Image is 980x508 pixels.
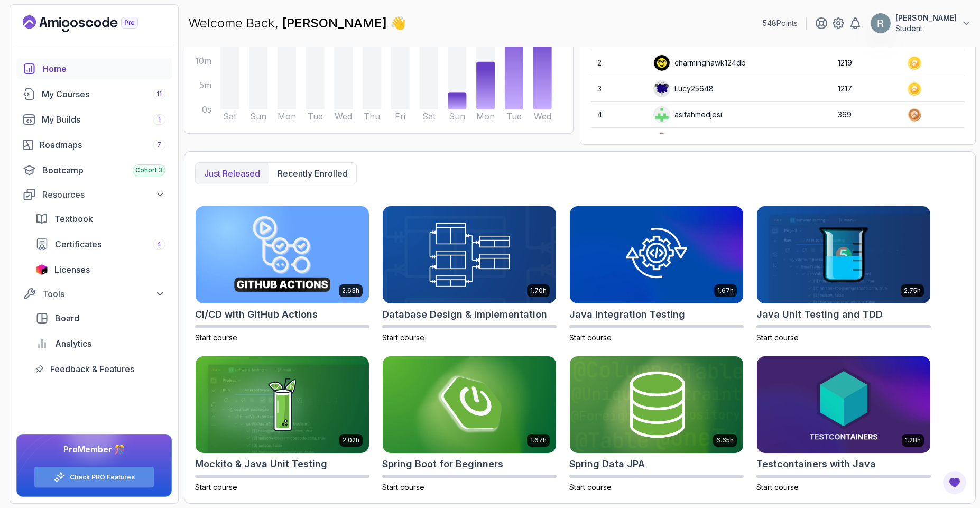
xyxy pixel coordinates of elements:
span: Board [55,312,79,325]
button: Just released [196,163,269,184]
img: Spring Data JPA card [570,356,743,454]
img: Spring Boot for Beginners card [383,356,556,454]
a: Java Unit Testing and TDD card2.75hJava Unit Testing and TDDStart course [756,206,931,343]
tspan: 5m [199,80,211,90]
a: Landing page [23,15,162,32]
span: Analytics [55,337,91,350]
tspan: Sun [250,111,266,122]
img: Java Unit Testing and TDD card [757,206,930,303]
span: 👋 [390,15,406,32]
img: Mockito & Java Unit Testing card [196,356,369,454]
div: Resources [42,188,165,201]
tspan: Fri [395,111,405,122]
span: Start course [569,483,612,492]
button: Check PRO Features [34,466,154,488]
span: Licenses [54,263,90,276]
h2: Spring Boot for Beginners [382,457,503,472]
img: Java Integration Testing card [570,206,743,303]
a: Spring Data JPA card6.65hSpring Data JPAStart course [569,356,744,493]
p: 1.67h [530,436,547,445]
a: textbook [29,208,172,229]
h2: Spring Data JPA [569,457,645,472]
td: 1217 [831,76,901,102]
div: Tools [42,288,165,300]
div: Sabrina0704 [653,132,720,149]
tspan: Sat [223,111,237,122]
td: 362 [831,128,901,154]
h2: Mockito & Java Unit Testing [195,457,327,472]
tspan: Tue [506,111,522,122]
img: user profile image [871,13,891,33]
tspan: Mon [476,111,495,122]
div: Home [42,62,165,75]
p: 1.28h [905,436,921,445]
p: [PERSON_NAME] [895,13,957,23]
span: Start course [569,333,612,342]
p: 6.65h [716,436,734,445]
p: 548 Points [763,18,798,29]
h2: Testcontainers with Java [756,457,876,472]
span: Feedback & Features [50,363,134,375]
button: Tools [16,284,172,303]
a: bootcamp [16,160,172,181]
a: feedback [29,358,172,380]
p: Just released [204,167,260,180]
td: 4 [591,102,647,128]
span: Start course [756,333,799,342]
button: Open Feedback Button [942,470,967,495]
a: home [16,58,172,79]
img: default monster avatar [654,133,670,149]
a: Database Design & Implementation card1.70hDatabase Design & ImplementationStart course [382,206,557,343]
span: Certificates [55,238,101,251]
img: CI/CD with GitHub Actions card [196,206,369,303]
h2: Java Integration Testing [569,307,685,322]
p: 2.75h [904,287,921,295]
a: courses [16,84,172,105]
button: Recently enrolled [269,163,356,184]
td: 3 [591,76,647,102]
img: jetbrains icon [35,264,48,275]
tspan: Sat [422,111,436,122]
span: Start course [195,333,237,342]
p: Welcome Back, [188,15,406,32]
a: Check PRO Features [70,473,135,482]
div: charminghawk124db [653,54,746,71]
tspan: Sun [449,111,465,122]
img: Testcontainers with Java card [757,356,930,454]
div: My Courses [42,88,165,100]
span: [PERSON_NAME] [282,15,390,31]
p: Student [895,23,957,34]
a: Testcontainers with Java card1.28hTestcontainers with JavaStart course [756,356,931,493]
span: 11 [156,90,162,98]
td: 2 [591,50,647,76]
div: Bootcamp [42,164,165,177]
a: licenses [29,259,172,280]
tspan: Mon [278,111,296,122]
img: Database Design & Implementation card [383,206,556,303]
a: Java Integration Testing card1.67hJava Integration TestingStart course [569,206,744,343]
h2: CI/CD with GitHub Actions [195,307,318,322]
p: 1.70h [530,287,547,295]
a: roadmaps [16,134,172,155]
div: Lucy25648 [653,80,714,97]
p: 2.02h [343,436,359,445]
tspan: 0s [202,104,211,115]
a: builds [16,109,172,130]
a: analytics [29,333,172,354]
div: My Builds [42,113,165,126]
p: 2.63h [342,287,359,295]
p: 1.67h [717,287,734,295]
div: asifahmedjesi [653,106,722,123]
a: certificates [29,234,172,255]
a: Mockito & Java Unit Testing card2.02hMockito & Java Unit TestingStart course [195,356,369,493]
span: Cohort 3 [135,166,163,174]
span: Start course [382,333,424,342]
p: Recently enrolled [278,167,348,180]
tspan: Tue [308,111,323,122]
span: 1 [158,115,161,124]
tspan: Thu [364,111,380,122]
button: Resources [16,185,172,204]
tspan: Wed [534,111,551,122]
div: Roadmaps [40,138,165,151]
h2: Database Design & Implementation [382,307,547,322]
